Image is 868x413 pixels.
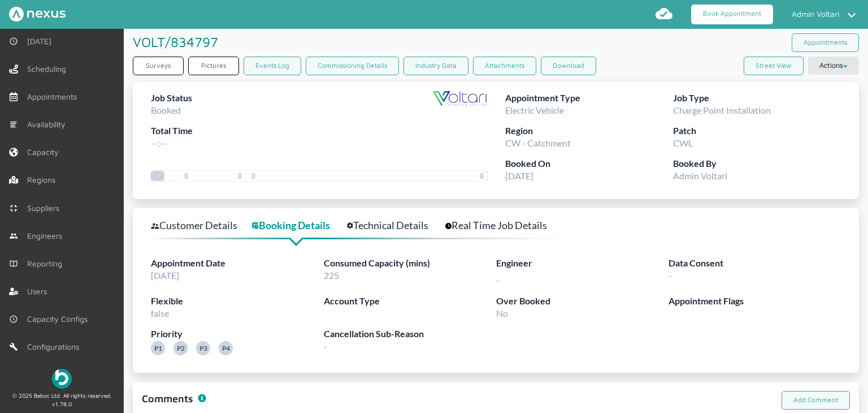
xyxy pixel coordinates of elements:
[27,120,70,129] span: Availability
[27,315,92,324] span: Capacity Configs
[133,29,222,55] h1: VOLT/834797 ️️️
[433,91,487,110] img: Supplier Logo
[196,341,210,355] span: P3
[505,105,564,115] span: Electric Vehicle
[473,57,536,75] a: Attachments
[151,124,193,138] label: Total Time
[673,137,693,148] span: CWL
[219,341,233,355] span: P4
[347,217,441,234] a: Technical Details
[673,124,841,138] label: Patch
[27,37,56,46] span: [DATE]
[9,259,18,268] img: md-book.svg
[9,231,18,240] img: md-people.svg
[142,391,193,406] h1: Comments
[792,33,859,52] a: Appointments
[151,137,167,148] span: --:--
[496,308,508,319] span: No
[151,256,323,270] label: Appointment Date
[27,175,60,184] span: Regions
[133,57,184,75] a: Surveys
[9,7,66,21] img: Nexus
[27,64,71,74] span: Scheduling
[496,275,600,285] div: -
[505,157,673,171] label: Booked On
[673,91,841,105] label: Job Type
[9,315,18,324] img: md-time.svg
[27,342,84,351] span: Configurations
[691,5,773,24] a: Book Appointment
[244,57,301,75] a: Events Log
[9,120,18,129] img: md-list.svg
[655,5,673,23] img: md-cloud-done.svg
[151,270,179,281] span: [DATE]
[27,231,67,240] span: Engineers
[9,148,18,157] img: capacity-left-menu.svg
[52,369,72,389] img: Beboc Logo
[505,91,673,105] label: Appointment Type
[673,105,771,115] span: Charge Point Installation
[252,217,342,234] a: Booking Details
[445,217,559,234] a: Real Time Job Details
[324,327,496,341] label: Cancellation Sub-Reason
[27,204,64,213] span: Suppliers
[173,341,188,355] span: P2
[808,57,859,75] button: Actions
[9,287,18,296] img: user-left-menu.svg
[151,294,323,308] label: Flexible
[324,256,496,270] label: Consumed Capacity (mins)
[782,391,850,410] a: Add Comment
[151,308,169,319] span: false
[27,148,63,157] span: Capacity
[151,327,323,341] label: Priority
[673,157,841,171] label: Booked By
[188,57,239,75] a: Pictures
[541,57,596,75] button: Download
[669,256,841,270] label: Data Consent
[151,217,250,234] a: Customer Details
[9,342,18,351] img: md-build.svg
[324,341,496,351] span: -
[151,105,181,115] span: Booked
[669,270,672,281] span: -
[744,57,804,75] button: Street View
[306,57,399,75] a: Commissioning Details
[505,170,533,181] span: [DATE]
[9,92,18,101] img: appointments-left-menu.svg
[324,270,339,281] span: 225
[27,92,81,101] span: Appointments
[505,137,571,148] span: CW - Catchment
[403,57,468,75] a: Industry Data
[324,294,496,308] label: Account Type
[27,259,67,268] span: Reporting
[9,37,18,46] img: md-time.svg
[673,170,727,181] span: Admin Voltari
[496,256,669,270] label: Engineer
[505,124,673,138] label: Region
[496,294,669,308] label: Over Booked
[151,341,165,355] span: P1
[9,204,18,213] img: md-contract.svg
[151,91,193,105] label: Job Status
[9,175,18,184] img: regions.left-menu.svg
[669,294,841,308] label: Appointment Flags
[9,64,18,74] img: scheduling-left-menu.svg
[27,287,51,296] span: Users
